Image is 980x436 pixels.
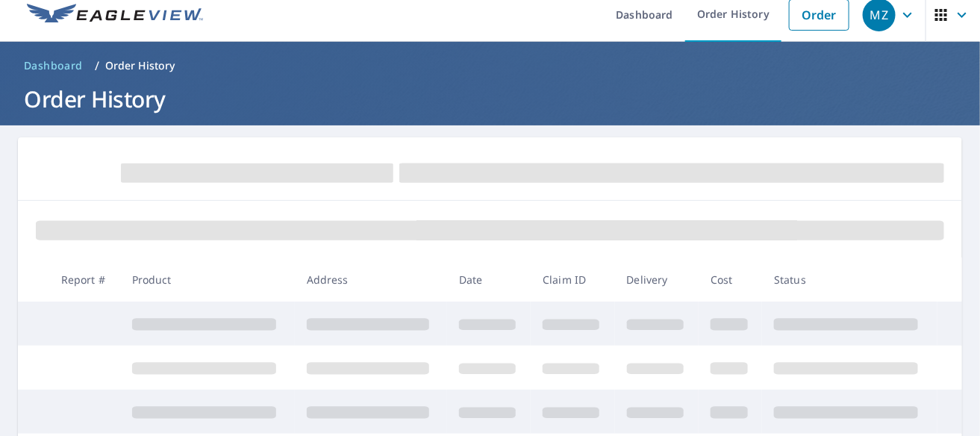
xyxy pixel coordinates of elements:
span: Dashboard [24,58,83,73]
th: Status [762,258,937,302]
th: Report # [49,258,120,302]
th: Cost [699,258,762,302]
a: Dashboard [18,54,89,78]
li: / [95,57,99,75]
th: Date [447,258,531,302]
img: EV Logo [27,4,203,26]
th: Delivery [615,258,699,302]
th: Claim ID [531,258,614,302]
p: Order History [105,58,175,73]
th: Address [295,258,447,302]
nav: breadcrumb [18,54,962,78]
h1: Order History [18,84,962,114]
th: Product [120,258,295,302]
